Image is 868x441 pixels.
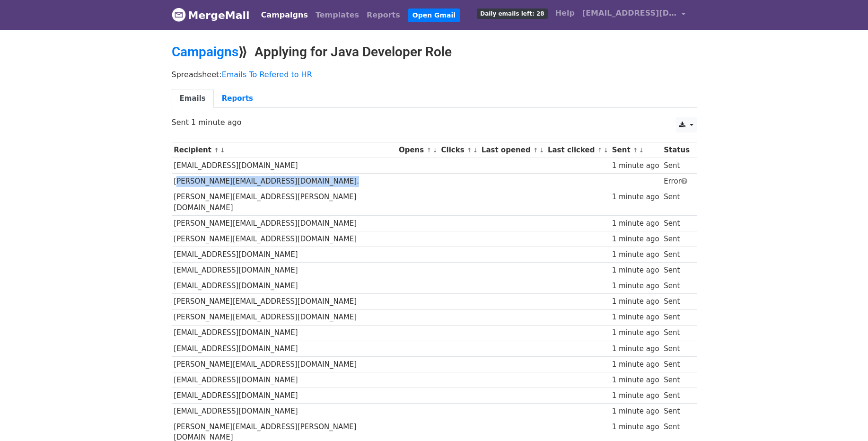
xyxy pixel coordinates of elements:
[396,142,439,158] th: Opens
[661,158,692,174] td: Sent
[661,388,692,404] td: Sent
[612,249,659,260] div: 1 minute ago
[539,147,544,154] a: ↓
[612,359,659,370] div: 1 minute ago
[610,142,661,158] th: Sent
[172,70,697,79] p: Spreadsheet:
[661,341,692,356] td: Sent
[220,147,225,154] a: ↓
[172,325,397,341] td: [EMAIL_ADDRESS][DOMAIN_NAME]
[172,117,697,127] p: Sent 1 minute ago
[533,147,538,154] a: ↑
[661,142,692,158] th: Status
[172,356,397,372] td: [PERSON_NAME][EMAIL_ADDRESS][DOMAIN_NAME]
[612,160,659,171] div: 1 minute ago
[661,372,692,388] td: Sent
[172,372,397,388] td: [EMAIL_ADDRESS][DOMAIN_NAME]
[172,309,397,325] td: [PERSON_NAME][EMAIL_ADDRESS][DOMAIN_NAME]
[172,174,397,189] td: [PERSON_NAME][EMAIL_ADDRESS][DOMAIN_NAME].
[408,9,460,22] a: Open Gmail
[172,44,238,60] a: Campaigns
[612,375,659,386] div: 1 minute ago
[661,189,692,216] td: Sent
[312,6,363,25] a: Templates
[172,231,397,247] td: [PERSON_NAME][EMAIL_ADDRESS][DOMAIN_NAME]
[172,44,697,60] h2: ⟫ Applying for Java Developer Role
[661,247,692,263] td: Sent
[661,294,692,309] td: Sent
[214,89,261,108] a: Reports
[612,344,659,354] div: 1 minute ago
[612,422,659,432] div: 1 minute ago
[661,231,692,247] td: Sent
[579,4,689,26] a: [EMAIL_ADDRESS][DOMAIN_NAME]
[172,215,397,231] td: [PERSON_NAME][EMAIL_ADDRESS][DOMAIN_NAME]
[432,147,438,154] a: ↓
[473,147,478,154] a: ↓
[661,325,692,341] td: Sent
[214,147,219,154] a: ↑
[612,296,659,307] div: 1 minute ago
[612,327,659,338] div: 1 minute ago
[612,406,659,417] div: 1 minute ago
[172,8,186,22] img: MergeMail logo
[477,9,547,19] span: Daily emails left: 28
[603,147,608,154] a: ↓
[426,147,431,154] a: ↑
[661,278,692,294] td: Sent
[612,265,659,276] div: 1 minute ago
[612,218,659,229] div: 1 minute ago
[661,215,692,231] td: Sent
[545,142,610,158] th: Last clicked
[222,70,312,79] a: Emails To Refered to HR
[597,147,603,154] a: ↑
[661,404,692,419] td: Sent
[552,4,579,23] a: Help
[661,263,692,278] td: Sent
[172,158,397,174] td: [EMAIL_ADDRESS][DOMAIN_NAME]
[172,388,397,404] td: [EMAIL_ADDRESS][DOMAIN_NAME]
[821,396,868,441] iframe: Chat Widget
[612,192,659,203] div: 1 minute ago
[172,5,250,25] a: MergeMail
[172,404,397,419] td: [EMAIL_ADDRESS][DOMAIN_NAME]
[639,147,644,154] a: ↓
[172,278,397,294] td: [EMAIL_ADDRESS][DOMAIN_NAME]
[172,189,397,216] td: [PERSON_NAME][EMAIL_ADDRESS][PERSON_NAME][DOMAIN_NAME]
[661,356,692,372] td: Sent
[172,341,397,356] td: [EMAIL_ADDRESS][DOMAIN_NAME]
[172,89,214,108] a: Emails
[612,234,659,245] div: 1 minute ago
[612,281,659,291] div: 1 minute ago
[661,309,692,325] td: Sent
[257,6,312,25] a: Campaigns
[612,390,659,401] div: 1 minute ago
[172,263,397,278] td: [EMAIL_ADDRESS][DOMAIN_NAME]
[172,142,397,158] th: Recipient
[479,142,545,158] th: Last opened
[172,294,397,309] td: [PERSON_NAME][EMAIL_ADDRESS][DOMAIN_NAME]
[172,247,397,263] td: [EMAIL_ADDRESS][DOMAIN_NAME]
[633,147,638,154] a: ↑
[612,312,659,323] div: 1 minute ago
[363,6,404,25] a: Reports
[582,8,677,19] span: [EMAIL_ADDRESS][DOMAIN_NAME]
[661,174,692,189] td: Error
[467,147,472,154] a: ↑
[439,142,479,158] th: Clicks
[473,4,551,23] a: Daily emails left: 28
